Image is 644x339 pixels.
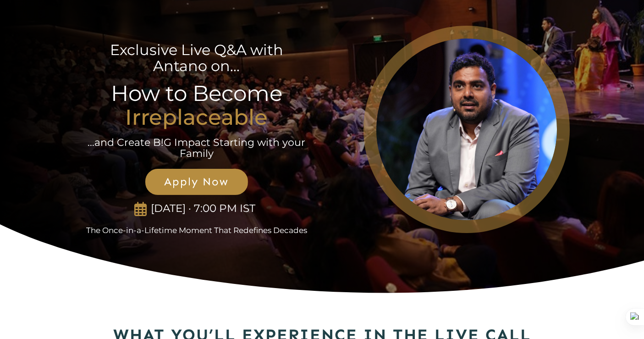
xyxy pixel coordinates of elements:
[147,202,259,215] p: [DATE] · 7:00 PM IST
[75,226,319,235] p: The Once-in-a-Lifetime Moment That Redefines Decades
[155,175,238,189] span: Apply Now
[145,169,248,195] a: Apply Now
[110,41,283,75] span: Exclusive Live Q&A with Antano on...
[111,80,282,106] span: How to Become
[87,137,306,159] p: ...and Create B!G Impact Starting with your Family
[125,104,268,130] strong: Irreplaceable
